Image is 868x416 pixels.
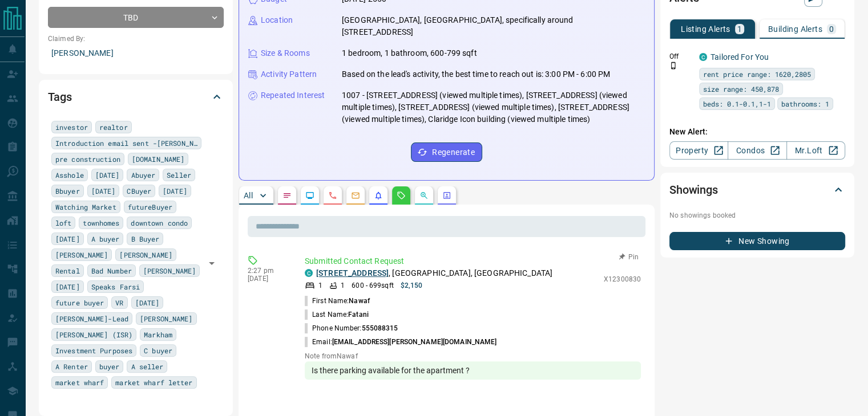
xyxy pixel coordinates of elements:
[401,280,423,291] p: $2,150
[132,153,184,165] span: [DOMAIN_NAME]
[55,361,88,372] span: A Renter
[91,185,116,197] span: [DATE]
[305,296,370,306] p: First Name:
[131,361,163,372] span: A seller
[55,185,80,197] span: Bbuyer
[669,210,845,221] p: No showings booked
[342,68,610,80] p: Based on the lead's activity, the best time to reach out is: 3:00 PM - 6:00 PM
[55,217,71,229] span: loft
[703,68,811,80] span: rent price range: 1620,2805
[442,191,451,200] svg: Agent Actions
[703,83,779,95] span: size range: 450,878
[55,281,80,292] span: [DATE]
[48,83,224,111] div: Tags
[91,233,120,244] span: A buyer
[305,361,641,380] div: Is there parking available for the apartment ?
[728,141,786,160] a: Condos
[411,142,482,162] button: Regenerate
[48,7,224,28] div: TBD
[244,191,253,199] p: All
[140,313,192,324] span: [PERSON_NAME]
[703,98,771,109] span: beds: 0.1-0.1,1-1
[48,88,71,106] h2: Tags
[144,345,172,356] span: C buyer
[55,329,132,340] span: [PERSON_NAME] (ISR)
[681,25,730,33] p: Listing Alerts
[352,280,393,291] p: 600 - 699 sqft
[91,281,140,292] span: Speaks Farsi
[328,191,337,200] svg: Calls
[55,201,116,213] span: Watching Market
[342,14,645,38] p: [GEOGRAPHIC_DATA], [GEOGRAPHIC_DATA], specifically around [STREET_ADDRESS]
[115,377,192,388] span: market wharf letter
[48,34,224,44] p: Claimed By:
[316,267,552,279] p: , [GEOGRAPHIC_DATA], [GEOGRAPHIC_DATA]
[374,191,383,200] svg: Listing Alerts
[55,249,108,260] span: [PERSON_NAME]
[348,311,369,319] span: Fatani
[55,297,104,308] span: future buyer
[669,232,845,250] button: New Showing
[710,52,769,62] a: Tailored For You
[55,121,88,133] span: investor
[397,191,406,200] svg: Requests
[55,345,132,356] span: Investment Purposes
[342,47,477,59] p: 1 bedroom, 1 bathroom, 600-799 sqft
[351,191,360,200] svg: Emails
[341,280,345,291] p: 1
[144,329,172,340] span: Markham
[612,252,645,262] button: Pin
[419,191,429,200] svg: Opportunities
[305,255,641,267] p: Submitted Contact Request
[669,141,728,160] a: Property
[349,297,370,305] span: Nawaf
[135,297,160,308] span: [DATE]
[305,309,369,320] p: Last Name:
[261,14,293,26] p: Location
[131,233,159,244] span: B Buyer
[163,185,187,197] span: [DATE]
[261,68,317,80] p: Activity Pattern
[305,352,641,360] p: Note from Nawaf
[737,25,742,33] p: 1
[55,153,120,165] span: pre construction
[305,337,496,347] p: Email:
[669,126,845,138] p: New Alert:
[131,217,188,229] span: downtown condo
[699,53,707,61] div: condos.ca
[261,47,310,59] p: Size & Rooms
[143,265,196,276] span: [PERSON_NAME]
[127,185,151,197] span: CBuyer
[781,98,829,109] span: bathrooms: 1
[361,324,398,332] span: 555088315
[282,191,292,200] svg: Notes
[342,89,645,125] p: 1007 - [STREET_ADDRESS] (viewed multiple times), [STREET_ADDRESS] (viewed multiple times), [STREE...
[669,51,692,62] p: Off
[316,268,389,278] a: [STREET_ADDRESS]
[248,267,288,275] p: 2:27 pm
[128,201,172,213] span: futureBuyer
[261,89,325,101] p: Repeated Interest
[204,255,220,271] button: Open
[167,169,191,181] span: Seller
[604,274,641,284] p: X12300830
[248,275,288,283] p: [DATE]
[669,62,677,70] svg: Push Notification Only
[48,44,224,63] p: [PERSON_NAME]
[55,265,80,276] span: Rental
[55,233,80,244] span: [DATE]
[55,137,197,149] span: Introduction email sent -[PERSON_NAME]
[131,169,155,181] span: Abuyer
[305,323,398,333] p: Phone Number:
[669,176,845,203] div: Showings
[55,313,128,324] span: [PERSON_NAME]-Lead
[99,361,120,372] span: buyer
[83,217,119,229] span: townhomes
[669,181,718,199] h2: Showings
[332,338,497,346] span: [EMAIL_ADDRESS][PERSON_NAME][DOMAIN_NAME]
[318,280,322,291] p: 1
[55,377,104,388] span: market wharf
[95,169,120,181] span: [DATE]
[829,25,834,33] p: 0
[91,265,132,276] span: Bad Number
